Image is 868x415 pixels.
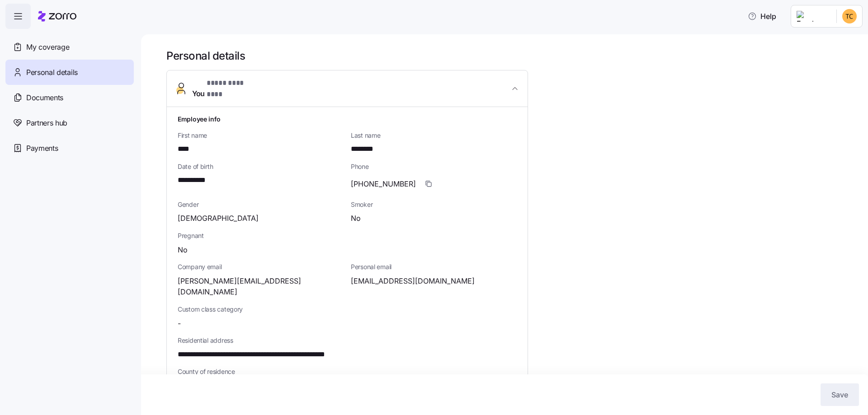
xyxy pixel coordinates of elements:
span: Save [831,389,848,400]
span: Last name [351,131,517,140]
span: Phone [351,162,517,171]
span: Date of birth [178,162,344,171]
a: My coverage [5,34,134,60]
span: [PHONE_NUMBER] [351,178,416,190]
span: Help [748,11,776,22]
a: Documents [5,85,134,110]
span: You [192,78,258,99]
h1: Personal details [166,49,855,63]
span: No [178,244,188,256]
span: - [178,318,181,329]
span: My coverage [26,42,69,53]
span: Personal details [26,67,78,78]
span: [DEMOGRAPHIC_DATA] [178,213,259,224]
span: First name [178,131,344,140]
span: Gender [178,200,344,209]
span: County of residence [178,367,517,376]
span: Residential address [178,336,517,345]
span: Partners hub [26,117,67,129]
img: f7a87638aec60f52d360b8d5cf3b4b60 [842,9,857,23]
span: Pregnant [178,231,517,240]
span: Documents [26,92,63,103]
span: Smoker [351,200,517,209]
span: Payments [26,143,58,154]
span: Personal email [351,262,517,271]
button: Help [741,7,783,25]
span: [EMAIL_ADDRESS][DOMAIN_NAME] [351,275,475,287]
button: Save [821,383,859,406]
span: [PERSON_NAME][EMAIL_ADDRESS][DOMAIN_NAME] [178,275,344,298]
span: No [351,213,361,224]
h1: Employee info [178,114,517,124]
span: Company email [178,262,344,271]
a: Partners hub [5,110,134,135]
a: Personal details [5,60,134,85]
img: Employer logo [797,11,829,22]
span: Custom class category [178,305,344,314]
a: Payments [5,135,134,161]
